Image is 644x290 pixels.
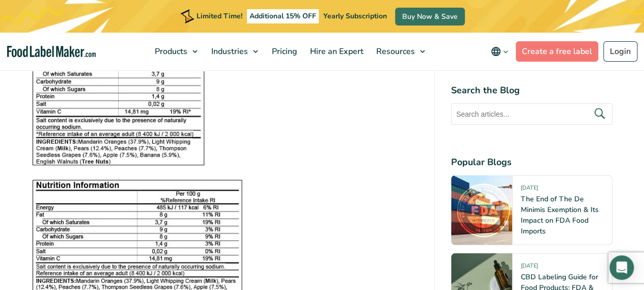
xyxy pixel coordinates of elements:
[451,155,612,169] h4: Popular Blogs
[323,11,387,21] span: Yearly Subscription
[451,103,612,125] input: Search articles...
[266,33,301,70] a: Pricing
[205,33,263,70] a: Industries
[32,36,205,166] img: EU Standard Nutrition Facts Label with nutrition information in a tabular format.
[247,9,319,23] span: Additional 15% OFF
[395,8,465,25] a: Buy Now & Save
[609,255,634,280] div: Open Intercom Messenger
[149,33,203,70] a: Products
[304,33,368,70] a: Hire an Expert
[603,41,637,62] a: Login
[197,11,242,21] span: Limited Time!
[307,46,365,57] span: Hire an Expert
[521,194,599,236] a: The End of The De Minimis Exemption & Its Impact on FDA Food Imports
[373,46,416,57] span: Resources
[269,46,298,57] span: Pricing
[208,46,249,57] span: Industries
[521,262,538,274] span: [DATE]
[521,184,538,196] span: [DATE]
[451,84,612,97] h4: Search the Blog
[152,46,188,57] span: Products
[370,33,430,70] a: Resources
[516,41,598,62] a: Create a free label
